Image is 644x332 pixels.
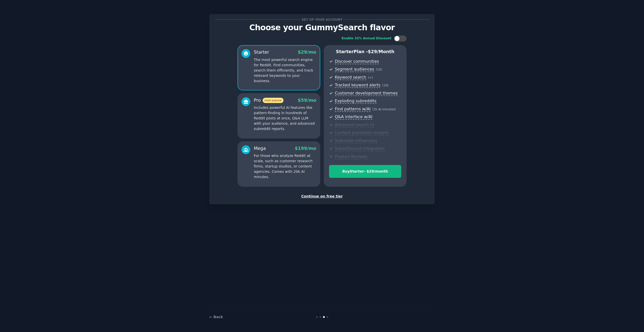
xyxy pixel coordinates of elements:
[254,49,269,55] div: Starter
[254,145,266,152] div: Mega
[301,17,343,22] span: Set up your account
[335,83,380,88] span: Tracked keyword alerts
[335,75,366,80] span: Keyword search
[298,98,316,103] span: $ 59 /mo
[335,146,385,151] span: Slack/Discord integration
[254,153,316,180] p: For those who analyze Reddit at scale, such as customer research firms, startup studios, or conte...
[254,57,316,84] p: The most powerful search engine for Reddit. Find communities, search them efficiently, and track ...
[335,91,398,96] span: Customer development themes
[295,146,316,151] span: $ 199 /mo
[382,84,388,87] span: ( 10 )
[335,122,374,128] span: Advanced search UI
[376,68,382,71] span: ( 10 )
[335,154,367,159] span: Product Reviews
[298,50,316,55] span: $ 29 /mo
[254,97,284,104] div: Pro
[335,98,376,104] span: Exploding subreddits
[335,130,389,136] span: Content promotion insights
[335,59,379,64] span: Discover communities
[335,107,371,112] span: Find patterns w/AI
[335,67,374,72] span: Segment audiences
[342,36,391,41] div: Enable 33% Annual Discount
[368,49,394,54] span: $ 29 /month
[215,194,429,199] div: Continue on free tier
[329,169,401,174] div: Buy Starter - $ 29 /month
[335,138,377,144] span: Subreddit influencers
[209,315,223,319] a: ← Back
[215,23,429,32] p: Choose your GummySearch flavor
[372,108,396,111] span: ( 2k AI minutes )
[368,76,373,79] span: ( ∞ )
[263,98,284,103] span: most popular
[329,165,401,178] button: BuyStarter- $29/month
[254,105,316,131] p: Includes powerful AI features like pattern-finding in hundreds of Reddit posts at once, Q&A LLM w...
[329,49,401,55] p: Starter Plan -
[335,114,372,120] span: Q&A interface w/AI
